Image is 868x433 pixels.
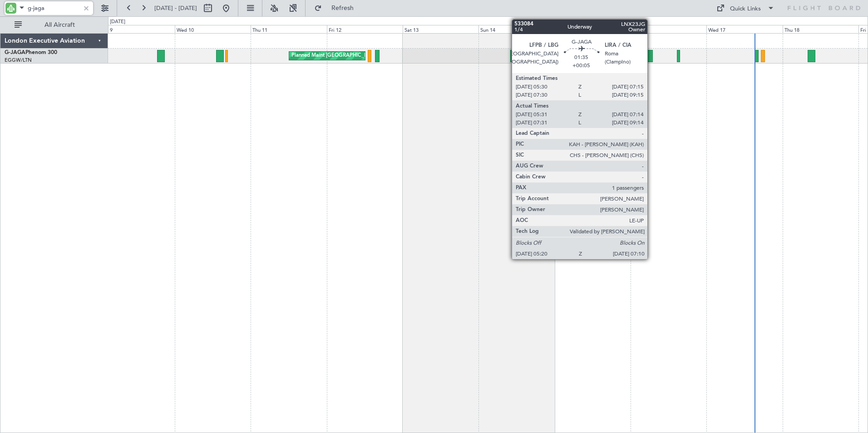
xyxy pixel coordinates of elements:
div: Thu 18 [783,25,858,33]
div: Sun 14 [478,25,554,33]
div: Wed 17 [706,25,782,33]
span: [DATE] - [DATE] [154,4,197,12]
div: Planned Maint [GEOGRAPHIC_DATA] ([GEOGRAPHIC_DATA]) [291,49,434,63]
a: G-JAGAPhenom 300 [5,50,57,55]
button: Quick Links [712,1,779,15]
div: Sat 13 [403,25,478,33]
button: Refresh [310,1,365,15]
span: Refresh [324,5,362,11]
div: Wed 10 [175,25,251,33]
button: All Aircraft [10,18,99,32]
div: [DATE] [110,18,125,26]
div: Thu 11 [251,25,326,33]
div: Mon 15 [555,25,631,33]
div: Tue 16 [631,25,706,33]
span: All Aircraft [24,22,96,28]
div: Tue 9 [99,25,175,33]
input: A/C (Reg. or Type) [28,1,80,15]
span: G-JAGA [5,50,25,55]
div: Fri 12 [327,25,403,33]
a: EGGW/LTN [5,57,32,64]
div: Quick Links [730,5,761,14]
